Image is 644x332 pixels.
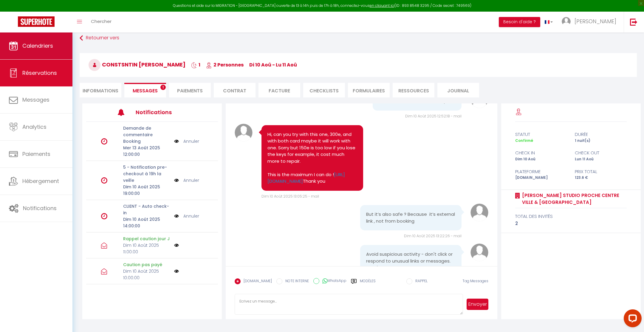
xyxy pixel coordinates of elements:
[267,131,357,185] pre: Hi, can you try with this one, 300e, and with both card maybe it will work with one. Sorry but 15...
[22,123,47,131] span: Analytics
[235,124,253,142] img: avatar.png
[571,168,631,175] div: Prix total
[571,156,631,162] div: Lun 11 Aoû
[249,61,297,68] span: di 10 Aoû - lu 11 Aoû
[191,61,200,68] span: 1
[169,83,211,97] li: Paiements
[23,204,57,212] span: Notifications
[86,12,116,32] a: Chercher
[467,299,488,310] button: Envoyer
[241,278,272,285] label: [DOMAIN_NAME]
[174,213,179,219] img: NO IMAGE
[348,83,390,97] li: FORMULAIRES
[214,83,256,97] li: Contrat
[630,18,637,26] img: logout
[515,138,533,143] span: Confirmé
[258,83,300,97] li: Facture
[511,149,571,156] div: check in
[511,168,571,175] div: Plateforme
[370,3,394,8] a: en cliquant ici
[206,61,244,68] span: 2 Personnes
[571,131,631,138] div: durée
[123,242,170,255] p: Dim 10 Août 2025 11:00:00
[393,83,434,97] li: Ressources
[80,33,637,44] a: Retourner vers
[571,175,631,181] div: 123.6 €
[123,216,170,229] p: Dim 10 Août 2025 14:00:00
[183,138,199,145] a: Annuler
[511,156,571,162] div: Dim 10 Aoû
[22,42,53,49] span: Calendriers
[360,278,376,289] label: Modèles
[303,83,345,97] li: CHECKLISTS
[520,192,627,206] a: [PERSON_NAME] Studio proche centre ville & [GEOGRAPHIC_DATA]
[511,175,571,181] div: [DOMAIN_NAME]
[462,278,488,283] span: Tag Messages
[123,145,170,158] p: Mer 13 Août 2025 12:00:00
[123,203,170,216] p: CLIENT - Auto check-in
[282,278,309,285] label: NOTE INTERNE
[123,261,170,268] p: Caution pas payé
[123,164,170,184] p: 5 - Notification pre-checkout à 19h la veille
[183,213,199,219] a: Annuler
[133,87,158,94] span: Messages
[412,278,428,285] label: RAPPEL
[174,243,179,248] img: NO IMAGE
[470,243,488,261] img: avatar.png
[437,83,479,97] li: Journal
[575,18,616,25] span: [PERSON_NAME]
[261,194,319,199] span: Dim 10 Août 2025 13:05:25 - mail
[136,106,191,119] h3: Notifications
[619,307,644,332] iframe: LiveChat chat widget
[22,150,50,158] span: Paiements
[174,269,179,274] img: NO IMAGE
[123,184,170,197] p: Dim 10 Août 2025 19:00:00
[571,149,631,156] div: check out
[22,69,57,77] span: Réservations
[515,220,627,227] div: 2
[174,138,179,145] img: NO IMAGE
[160,85,166,90] span: 1
[562,17,571,26] img: ...
[91,18,112,24] span: Chercher
[404,233,462,238] span: Dim 10 Août 2025 13:22:26 - mail
[405,114,462,119] span: Dim 10 Août 2025 12:52:18 - mail
[571,138,631,144] div: 1 nuit(s)
[22,177,59,185] span: Hébergement
[123,268,170,281] p: Dim 10 Août 2025 10:00:00
[22,96,49,103] span: Messages
[18,16,55,27] img: Super Booking
[470,204,488,221] img: avatar.png
[499,17,540,27] button: Besoin d'aide ?
[80,83,121,97] li: Informations
[366,211,456,224] pre: But it’s also safe ? Because it’s external link , not from booking
[123,125,170,145] p: Demande de commentaire Booking
[89,61,185,68] span: Constsntin [PERSON_NAME]
[183,177,199,184] a: Annuler
[511,131,571,138] div: statut
[123,235,170,242] p: Rappel caution jour J
[557,12,624,32] a: ... [PERSON_NAME]
[174,177,179,184] img: NO IMAGE
[267,171,345,184] a: [URL][DOMAIN_NAME]
[515,213,627,220] div: total des invités
[319,278,346,285] label: WhatsApp
[366,251,456,271] pre: Avoid suspicious activity - don't click or respond to unusual links or messages. Read more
